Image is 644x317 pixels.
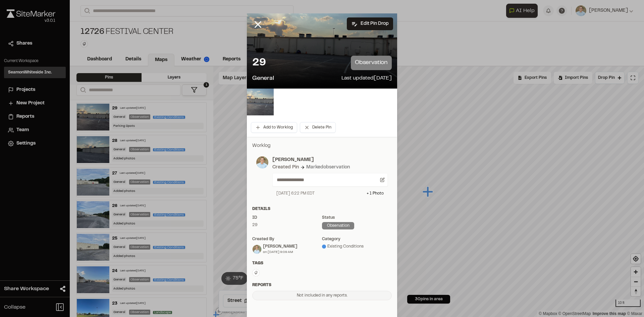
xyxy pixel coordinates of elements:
p: General [252,74,274,83]
div: Status [322,215,392,221]
p: observation [351,56,392,70]
div: Details [252,206,392,212]
div: Not included in any reports. [252,291,392,300]
div: category [322,236,392,242]
div: ID [252,215,322,221]
div: Reports [252,282,392,288]
div: [PERSON_NAME] [263,244,297,250]
p: Worklog [252,142,392,150]
p: [PERSON_NAME] [272,156,388,164]
img: Blake Thomas-Wolfe [253,245,261,254]
img: file [247,89,274,115]
div: Created by [252,236,322,242]
div: Tags [252,260,392,266]
div: Created Pin [272,164,299,171]
div: + 1 Photo [367,191,384,197]
div: [DATE] 6:22 PM EDT [276,191,315,197]
p: 29 [252,56,266,70]
div: 29 [252,222,322,228]
p: Last updated [DATE] [341,74,392,83]
button: Delete Pin [300,122,336,133]
img: photo [256,156,268,168]
div: on [DATE] 9:09 AM [263,250,297,255]
div: Existing Conditions [322,244,392,250]
div: observation [322,222,354,229]
div: Marked observation [306,164,350,171]
button: Add to Worklog [251,122,297,133]
button: Edit Tags [252,269,260,276]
